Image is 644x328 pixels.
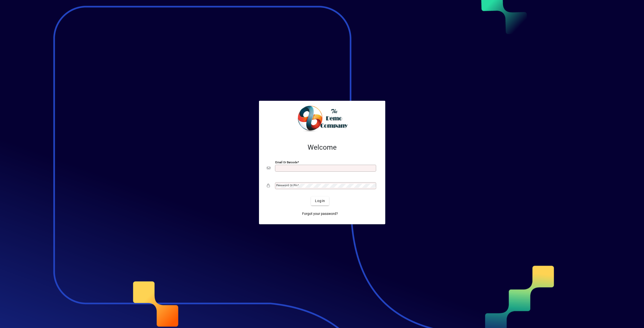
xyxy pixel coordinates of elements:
[302,211,338,216] span: Forgot your password?
[275,160,297,164] mat-label: Email or Barcode
[267,143,377,152] h2: Welcome
[315,198,325,204] span: Login
[311,197,329,205] button: Login
[300,209,340,218] a: Forgot your password?
[276,184,297,187] mat-label: Password or Pin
